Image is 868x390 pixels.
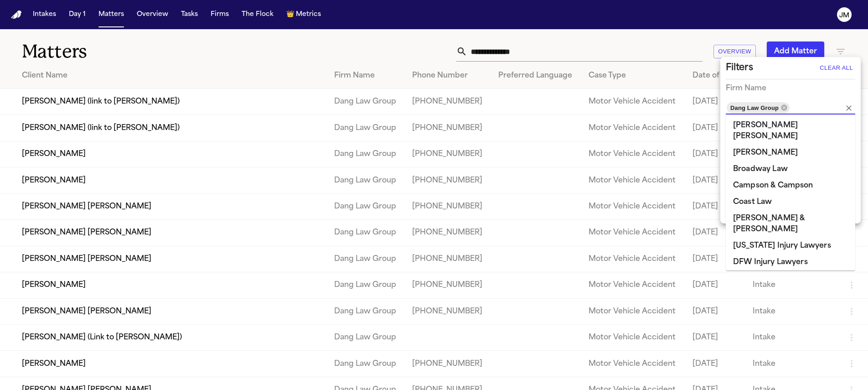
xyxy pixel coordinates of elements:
[842,102,855,114] button: Clear
[854,212,856,214] button: Open
[726,161,855,177] li: Broadway Law
[726,254,855,270] li: DFW Injury Lawyers
[854,107,856,109] button: Close
[726,210,855,238] li: [PERSON_NAME] & [PERSON_NAME]
[726,194,855,210] li: Coast Law
[854,177,856,179] button: Open
[817,61,855,75] button: Clear All
[726,83,766,94] h3: Firm Name
[727,102,790,113] div: Dang Law Group
[726,238,855,254] li: [US_STATE] Injury Lawyers
[854,142,856,144] button: Open
[726,145,855,161] li: [PERSON_NAME]
[726,117,855,145] li: [PERSON_NAME] [PERSON_NAME]
[726,61,753,75] h2: Filters
[727,103,782,113] span: Dang Law Group
[726,177,855,194] li: Campson & Campson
